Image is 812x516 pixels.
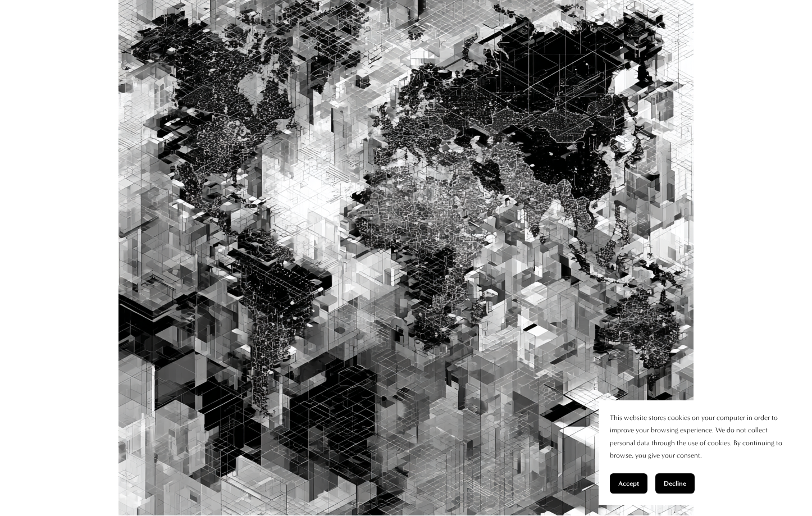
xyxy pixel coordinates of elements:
[610,412,790,462] p: This website stores cookies on your computer in order to improve your browsing experience. We do ...
[655,473,695,494] button: Decline
[618,480,639,487] span: Accept
[610,473,647,494] button: Accept
[599,400,801,505] section: Cookie banner
[664,480,686,487] span: Decline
